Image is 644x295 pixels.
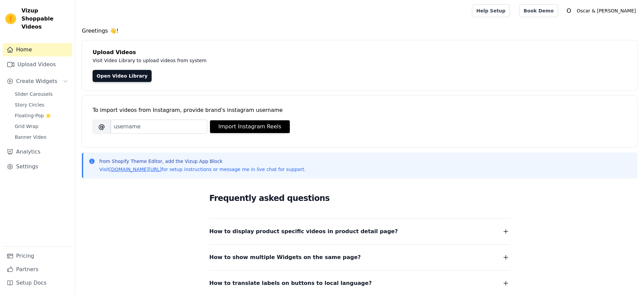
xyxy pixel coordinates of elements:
[93,70,152,82] a: Open Video Library
[209,253,361,262] span: How to show multiple Widgets on the same page?
[567,7,571,14] text: O
[111,120,207,134] input: username
[210,120,290,133] button: Import Instagram Reels
[5,13,16,24] img: Vizup
[209,279,372,288] span: How to translate labels on buttons to local language?
[3,263,72,276] a: Partners
[519,4,558,17] a: Book Demo
[16,77,57,85] span: Create Widgets
[15,101,44,108] span: Story Circles
[11,89,72,99] a: Slider Carousels
[472,4,510,17] a: Help Setup
[3,249,72,263] a: Pricing
[11,122,72,131] a: Grid Wrap
[21,7,69,31] span: Vizup Shoppable Videos
[15,123,38,130] span: Grid Wrap
[3,145,72,159] a: Analytics
[93,106,627,114] div: To import videos from Instagram, provide brand's instagram username
[209,279,510,288] button: How to translate labels on buttons to local language?
[99,166,306,173] p: Visit for setup instructions or message me in live chat for support.
[3,75,72,88] button: Create Widgets
[3,58,72,71] a: Upload Videos
[11,111,72,120] a: Floating-Pop ⭐
[99,158,306,165] p: from Shopify Theme Editor, add the Vizup App Block
[93,48,627,56] h4: Upload Videos
[209,192,510,205] h2: Frequently asked questions
[11,100,72,110] a: Story Circles
[15,112,51,119] span: Floating-Pop ⭐
[15,91,53,97] span: Slider Carousels
[3,276,72,290] a: Setup Docs
[209,227,510,236] button: How to display product specific videos in product detail page?
[109,167,162,172] a: [DOMAIN_NAME][URL]
[209,227,398,236] span: How to display product specific videos in product detail page?
[11,132,72,142] a: Banner Video
[574,5,639,17] p: Oscar & [PERSON_NAME]
[3,43,72,56] a: Home
[93,56,393,65] p: Visit Video Library to upload videos from system
[209,253,510,262] button: How to show multiple Widgets on the same page?
[93,120,111,134] span: @
[15,134,46,140] span: Banner Video
[563,5,639,17] button: O Oscar & [PERSON_NAME]
[3,160,72,173] a: Settings
[82,27,637,35] h4: Greetings 👋!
